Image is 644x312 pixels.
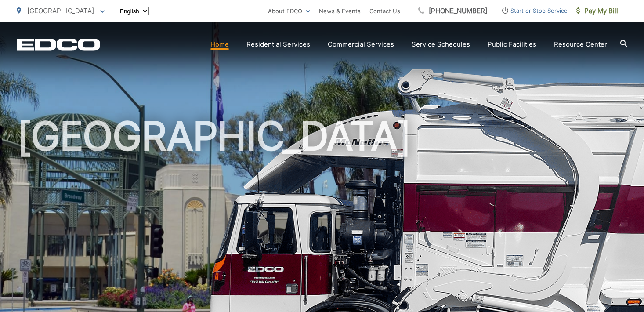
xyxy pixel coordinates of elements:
[576,6,618,16] span: Pay My Bill
[319,6,361,16] a: News & Events
[27,7,94,15] span: [GEOGRAPHIC_DATA]
[118,7,149,15] select: Select a language
[412,39,470,50] a: Service Schedules
[328,39,394,50] a: Commercial Services
[554,39,607,50] a: Resource Center
[488,39,536,50] a: Public Facilities
[268,6,310,16] a: About EDCO
[246,39,310,50] a: Residential Services
[210,39,229,50] a: Home
[369,6,400,16] a: Contact Us
[17,38,100,51] a: EDCD logo. Return to the homepage.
